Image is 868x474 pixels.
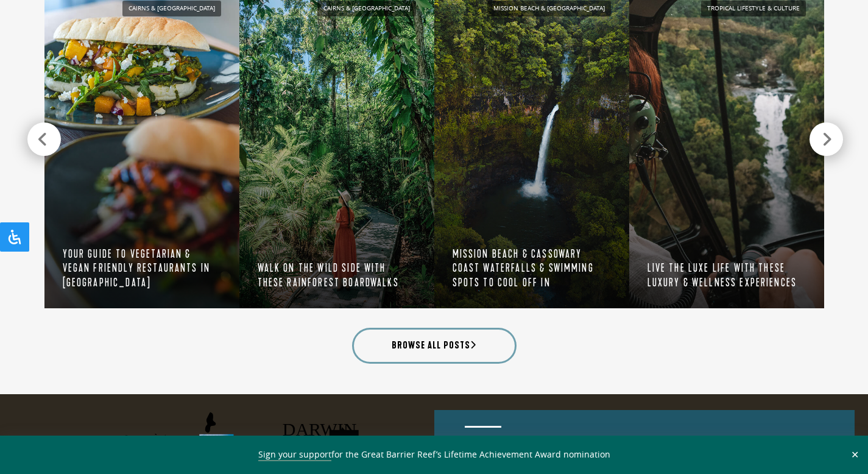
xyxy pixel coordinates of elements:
a: Browse all posts [352,328,517,364]
a: Sign your support [258,448,331,461]
text: DARWIN [282,419,356,439]
svg: Open Accessibility Panel [7,230,22,244]
button: Close [848,449,862,460]
span: for the Great Barrier Reef’s Lifetime Achievement Award nomination [258,448,610,461]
